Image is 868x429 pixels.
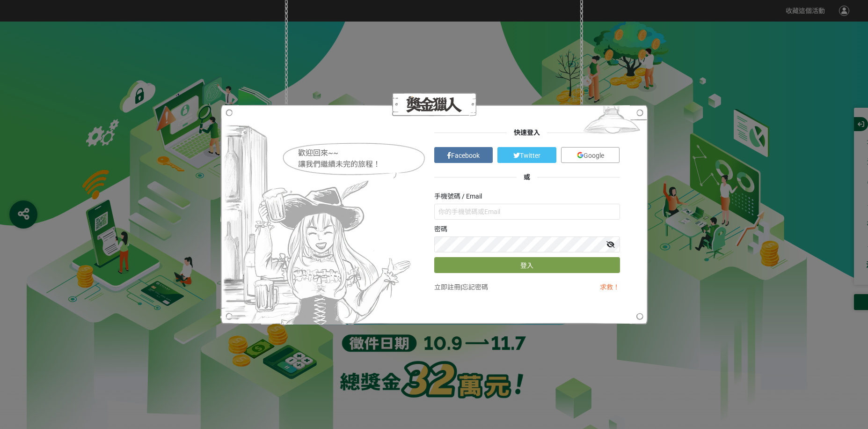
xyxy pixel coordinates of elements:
span: Google [584,152,604,159]
span: | [460,283,462,291]
span: 或 [517,173,537,181]
a: 立即註冊 [434,283,460,291]
a: 求救！ [600,283,620,291]
a: 忘記密碼 [462,283,488,291]
div: 讓我們繼續未完的旅程！ [298,159,426,170]
img: Hostess [220,104,415,325]
div: 歡迎回來~~ [298,148,426,159]
input: 你的手機號碼或Email [434,204,620,220]
img: icon_google.e274bc9.svg [577,152,584,158]
img: Light [576,104,648,140]
span: 快速登入 [507,129,547,136]
span: Twitter [520,152,540,159]
label: 手機號碼 / Email [434,192,482,201]
span: Facebook [451,152,480,159]
label: 密碼 [434,224,447,234]
button: 登入 [434,257,620,273]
